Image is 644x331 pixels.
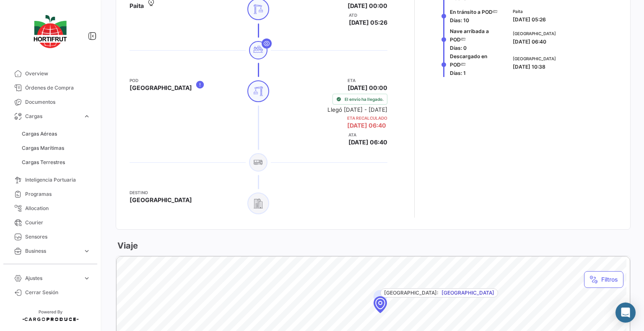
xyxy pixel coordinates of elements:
[7,95,94,109] a: Documentos
[450,9,493,15] span: En tránsito a POD
[25,84,91,92] span: Órdenes de Compra
[25,190,91,198] span: Programas
[29,10,71,53] img: logo-hortifrut.svg
[349,18,387,27] span: [DATE] 05:26
[345,96,384,103] span: El envío ha llegado.
[130,196,192,204] span: [GEOGRAPHIC_DATA]
[348,131,387,138] app-card-info-title: ATA
[130,2,144,10] span: Paita
[450,70,466,76] span: Días: 1
[450,53,487,68] span: Descargado en POD
[513,16,546,23] span: [DATE] 05:26
[22,144,64,152] span: Cargas Marítimas
[7,216,94,230] a: Courier
[513,64,545,70] span: [DATE] 10:38
[450,28,489,43] span: Nave arribada a POD
[7,230,94,244] a: Sensores
[7,67,94,81] a: Overview
[347,115,387,121] app-card-info-title: ETA Recalculado
[7,187,94,201] a: Programas
[348,84,387,92] span: [DATE] 00:00
[327,106,387,113] small: Llegó [DATE] - [DATE]
[374,296,387,313] div: Map marker
[22,159,65,166] span: Cargas Terrestres
[584,271,623,288] button: Filtros
[25,70,91,77] span: Overview
[130,189,192,196] app-card-info-title: Destino
[348,2,387,10] span: [DATE] 00:00
[83,275,91,282] span: expand_more
[25,219,91,226] span: Courier
[130,84,192,92] span: [GEOGRAPHIC_DATA]
[116,240,138,251] h3: Viaje
[348,77,387,84] app-card-info-title: ETA
[18,156,94,169] a: Cargas Terrestres
[450,45,467,51] span: Días: 0
[18,142,94,154] a: Cargas Marítimas
[7,173,94,187] a: Inteligencia Portuaria
[25,98,91,106] span: Documentos
[441,289,494,297] span: [GEOGRAPHIC_DATA]
[513,38,546,45] span: [DATE] 06:40
[513,8,546,15] span: Paita
[347,122,386,129] span: [DATE] 06:40
[25,176,91,184] span: Inteligencia Portuaria
[7,201,94,216] a: Allocation
[25,205,91,212] span: Allocation
[25,289,91,296] span: Cerrar Sesión
[25,275,80,282] span: Ajustes
[25,233,91,241] span: Sensores
[513,55,556,62] span: [GEOGRAPHIC_DATA]
[130,77,192,84] app-card-info-title: POD
[83,113,91,120] span: expand_more
[83,247,91,255] span: expand_more
[348,138,387,146] span: [DATE] 06:40
[513,30,556,37] span: [GEOGRAPHIC_DATA]
[7,81,94,95] a: Órdenes de Compra
[615,303,636,323] div: Abrir Intercom Messenger
[18,128,94,140] a: Cargas Aéreas
[22,130,57,138] span: Cargas Aéreas
[25,113,80,120] span: Cargas
[450,17,469,23] span: Días: 10
[25,247,80,255] span: Business
[349,12,387,18] app-card-info-title: ATD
